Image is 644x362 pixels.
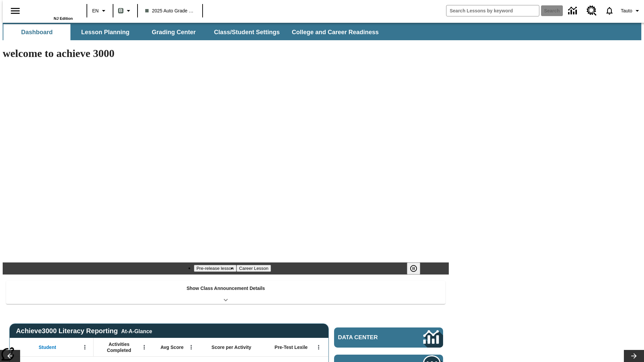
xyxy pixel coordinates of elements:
[624,350,644,362] button: Lesson carousel, Next
[407,262,420,275] button: Pause
[194,265,236,272] button: Slide 1 Pre-release lesson
[564,2,583,20] a: Data Center
[3,47,449,60] h1: welcome to achieve 3000
[6,281,445,304] div: Show Class Announcement Details
[446,5,539,16] input: search field
[115,5,135,17] button: Boost Class color is gray green. Change class color
[275,344,308,350] span: Pre-Test Lexile
[209,24,285,40] button: Class/Student Settings
[212,344,252,350] span: Score per Activity
[286,24,384,40] button: College and Career Readiness
[236,265,271,272] button: Slide 2 Career Lesson
[139,342,149,352] button: Open Menu
[621,7,632,14] span: Tauto
[72,24,139,40] button: Lesson Planning
[3,24,70,40] button: Dashboard
[121,327,152,335] div: At-A-Glance
[140,24,207,40] button: Grading Center
[338,334,401,341] span: Data Center
[160,344,183,350] span: Avg Score
[29,3,73,16] a: Home
[583,2,601,20] a: Resource Center, Will open in new tab
[618,5,644,17] button: Profile/Settings
[3,24,385,40] div: SubNavbar
[186,285,265,292] p: Show Class Announcement Details
[29,2,73,20] div: Home
[89,5,111,17] button: Language: EN, Select a language
[334,327,443,348] a: Data Center
[186,342,196,352] button: Open Menu
[407,262,427,275] div: Pause
[145,7,195,14] span: 2025 Auto Grade 1 B
[16,327,152,335] span: Achieve3000 Literacy Reporting
[92,7,99,14] span: EN
[3,23,641,40] div: SubNavbar
[119,6,122,15] span: B
[601,2,618,19] a: Notifications
[39,344,56,350] span: Student
[5,1,25,21] button: Open side menu
[97,341,141,353] span: Activities Completed
[54,16,73,20] span: NJ Edition
[80,342,90,352] button: Open Menu
[314,342,324,352] button: Open Menu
